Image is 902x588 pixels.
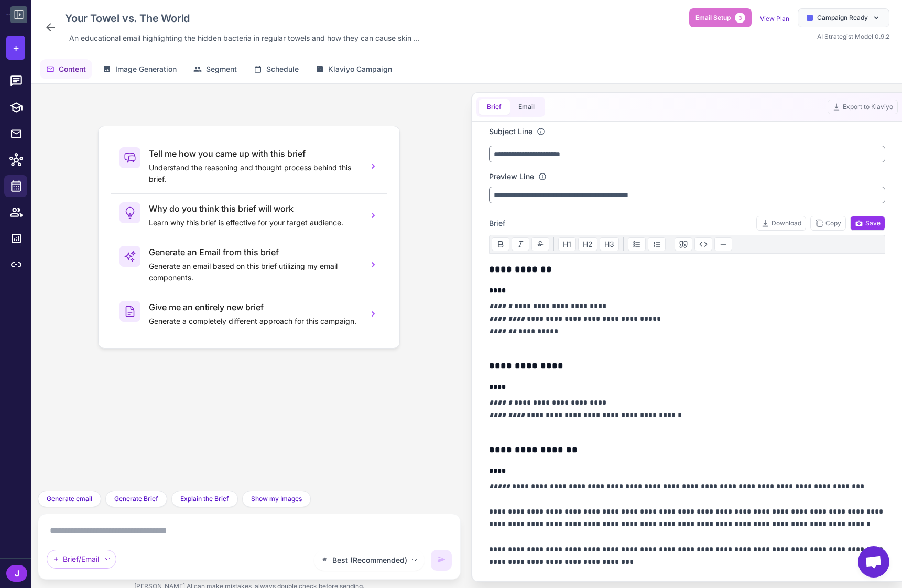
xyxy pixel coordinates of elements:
span: Campaign Ready [817,13,868,23]
p: Generate a completely different approach for this campaign. [149,315,360,327]
h3: Tell me how you came up with this brief [149,147,360,160]
button: Brief [479,99,510,115]
button: H1 [558,237,576,251]
span: Email Setup [695,13,731,23]
button: Image Generation [96,59,183,79]
p: Understand the reasoning and thought process behind this brief. [149,162,360,185]
button: + [6,36,25,60]
button: Explain the Brief [171,491,238,507]
div: Click to edit campaign name [61,8,424,28]
label: Subject Line [489,126,532,137]
a: View Plan [760,15,789,23]
span: + [13,40,19,56]
button: Generate email [38,491,101,507]
button: Copy [810,216,846,231]
button: H2 [578,237,597,251]
span: Explain the Brief [180,494,229,504]
h3: Generate an Email from this brief [149,246,360,258]
h3: Why do you think this brief will work [149,202,360,215]
button: Content [40,59,92,79]
span: Brief [489,217,505,229]
button: Email Setup3 [689,8,752,27]
label: Preview Line [489,171,534,182]
span: Copy [815,219,841,228]
span: Klaviyo Campaign [328,63,392,75]
span: Segment [206,63,237,75]
button: Download [756,216,806,231]
span: Image Generation [115,63,177,75]
p: Generate an email based on this brief utilizing my email components. [149,260,360,284]
span: Generate Brief [114,494,158,504]
span: Generate email [47,494,92,504]
button: Show my Images [242,491,311,507]
button: Segment [187,59,243,79]
span: Best (Recommended) [332,554,407,566]
button: Generate Brief [105,491,167,507]
button: Email [510,99,543,115]
div: Brief/Email [47,550,116,569]
span: An educational email highlighting the hidden bacteria in regular towels and how they can cause sk... [69,32,420,44]
div: J [6,565,27,582]
button: Best (Recommended) [314,550,425,571]
span: 3 [735,13,745,23]
span: Show my Images [251,494,302,504]
button: Save [850,216,885,231]
span: Content [59,63,86,75]
p: Learn why this brief is effective for your target audience. [149,217,360,228]
button: H3 [600,237,619,251]
button: Schedule [247,59,305,79]
button: Export to Klaviyo [828,100,898,114]
div: Click to edit description [65,30,424,46]
span: Schedule [266,63,299,75]
button: Klaviyo Campaign [309,59,398,79]
span: Save [855,219,881,228]
h3: Give me an entirely new brief [149,301,360,313]
span: AI Strategist Model 0.9.2 [817,32,889,40]
a: Open chat [858,546,889,578]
